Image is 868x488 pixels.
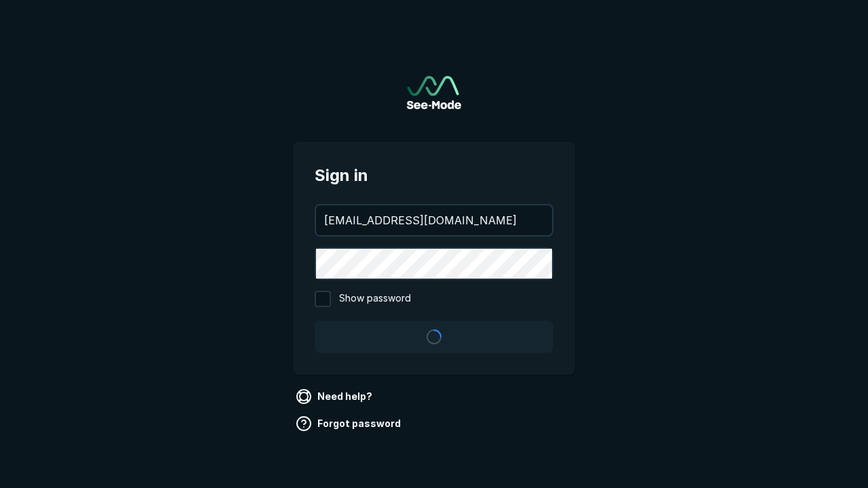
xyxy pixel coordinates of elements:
span: Sign in [315,163,553,188]
img: See-Mode Logo [407,76,461,109]
a: Go to sign in [407,76,461,109]
span: Show password [339,291,411,307]
a: Need help? [293,386,378,407]
a: Forgot password [293,413,406,434]
input: your@email.com [316,205,552,235]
